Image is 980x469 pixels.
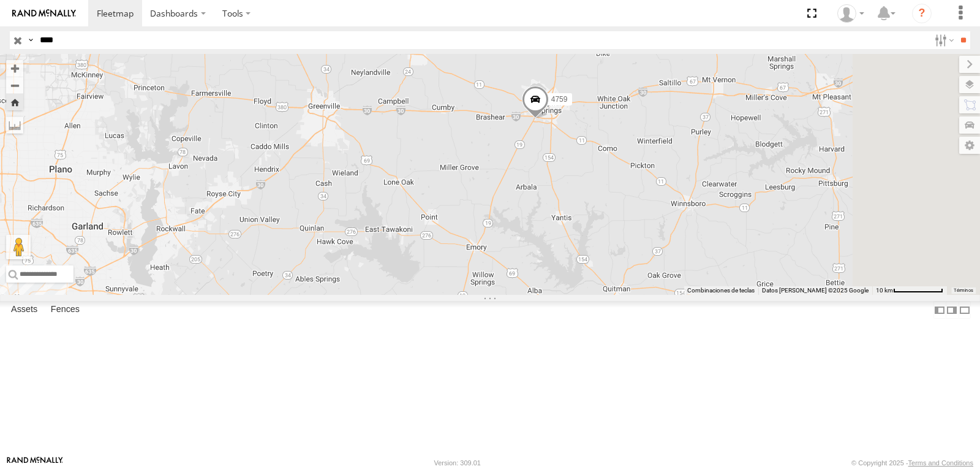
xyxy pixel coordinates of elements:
[959,301,971,319] label: Hide Summary Table
[26,31,36,49] label: Search Query
[6,116,23,134] label: Measure
[908,459,973,467] a: Terms and Conditions
[6,60,23,77] button: Zoom in
[762,287,869,294] span: Datos [PERSON_NAME] ©2025 Google
[930,31,956,49] label: Search Filter Options
[551,95,568,104] span: 4759
[946,301,958,319] label: Dock Summary Table to the Right
[912,4,932,23] i: ?
[959,137,980,154] label: Map Settings
[6,235,31,259] button: Arrastra al hombrecito al mapa para abrir Street View
[851,459,973,467] div: © Copyright 2025 -
[933,301,946,319] label: Dock Summary Table to the Left
[5,302,43,319] label: Assets
[6,94,23,110] button: Zoom Home
[6,77,23,94] button: Zoom out
[876,287,893,294] span: 10 km
[954,288,973,293] a: Términos (se abre en una nueva pestaña)
[687,286,755,295] button: Combinaciones de teclas
[872,286,947,295] button: Escala del mapa: 10 km por 78 píxeles
[833,4,869,23] div: Miguel Cantu
[7,457,63,469] a: Visit our Website
[434,459,481,467] div: Version: 309.01
[45,302,86,319] label: Fences
[12,9,76,18] img: rand-logo.svg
